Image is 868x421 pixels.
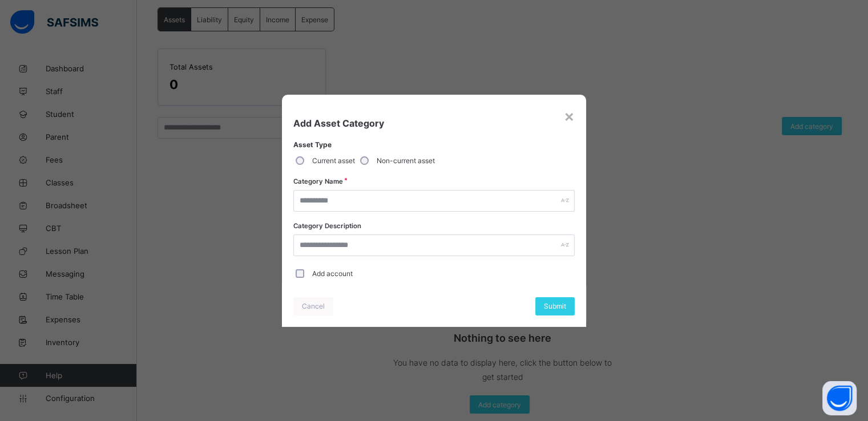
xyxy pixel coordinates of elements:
label: Category Description [293,222,361,230]
label: Current asset [312,156,355,165]
div: × [564,106,575,126]
span: Add Asset Category [293,118,574,129]
span: Submit [544,302,566,310]
label: Category Name [293,177,343,185]
span: Cancel [302,302,325,310]
label: Non-current asset [377,156,435,165]
span: Asset Type [293,140,574,149]
button: Open asap [822,381,857,415]
label: Add account [312,269,353,278]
